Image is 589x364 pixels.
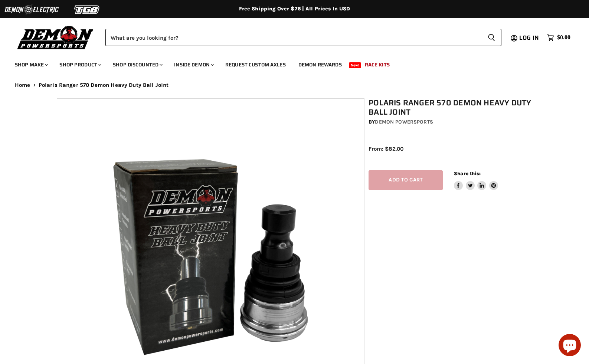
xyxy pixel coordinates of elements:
[105,29,482,46] input: Search
[15,82,30,88] a: Home
[516,35,543,41] a: Log in
[519,33,539,42] span: Log in
[543,32,574,43] a: $0.00
[105,29,501,46] form: Product
[369,145,403,152] span: From: $82.00
[454,170,498,190] aside: Share this:
[39,82,169,88] span: Polaris Ranger 570 Demon Heavy Duty Ball Joint
[556,334,583,358] inbox-online-store-chat: Shopify online store chat
[4,3,59,17] img: Demon Electric Logo 2
[557,34,570,41] span: $0.00
[9,54,569,72] ul: Main menu
[293,57,347,72] a: Demon Rewards
[349,62,361,68] span: New!
[15,24,96,50] img: Demon Powersports
[359,57,395,72] a: Race Kits
[369,98,536,117] h1: Polaris Ranger 570 Demon Heavy Duty Ball Joint
[220,57,291,72] a: Request Custom Axles
[454,171,481,176] span: Share this:
[107,57,167,72] a: Shop Discounted
[168,57,218,72] a: Inside Demon
[375,119,433,125] a: Demon Powersports
[9,57,52,72] a: Shop Make
[369,118,536,126] div: by
[54,57,106,72] a: Shop Product
[59,3,115,17] img: TGB Logo 2
[482,29,501,46] button: Search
